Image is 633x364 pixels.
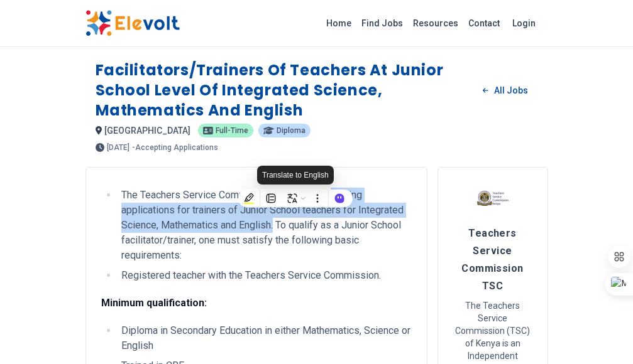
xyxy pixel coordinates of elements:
a: All Jobs [473,81,537,100]
span: [GEOGRAPHIC_DATA] [104,126,190,136]
img: Teachers Service Commission TSC [477,183,509,214]
iframe: Chat Widget [570,304,633,364]
span: Diploma [277,127,305,134]
a: Contact [463,13,505,33]
p: - Accepting Applications [132,144,218,151]
span: Teachers Service Commission TSC [461,227,524,292]
a: Home [321,13,356,33]
span: Full-time [216,127,248,134]
li: Diploma in Secondary Education in either Mathematics, Science or English [118,323,412,353]
li: The Teachers Service Commission is therefore inviting applications for trainers of Junior School ... [118,188,412,263]
li: Registered teacher with the Teachers Service Commission. [118,268,412,283]
a: Find Jobs [356,13,408,33]
img: Elevolt [85,10,180,36]
a: Resources [408,13,463,33]
span: [DATE] [107,144,129,151]
a: Login [505,11,543,36]
strong: Minimum qualification: [101,297,207,309]
h1: Facilitators/Trainers of Teachers at Junior School Level of Integrated Science, Mathematics and E... [96,60,473,120]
